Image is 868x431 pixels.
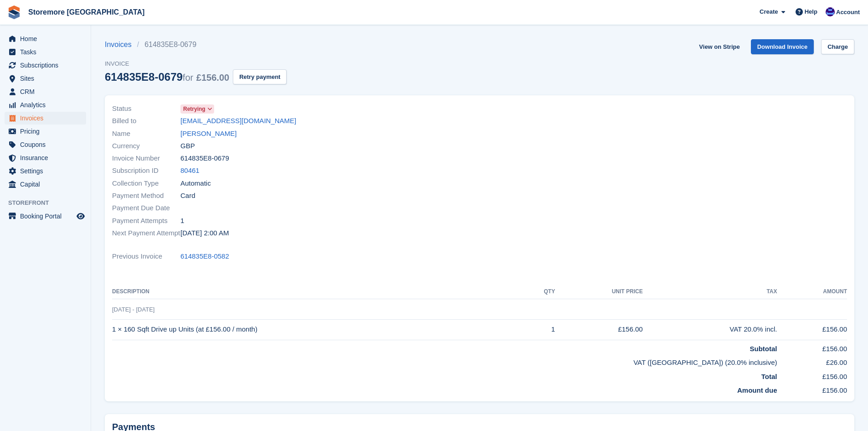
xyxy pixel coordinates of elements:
[112,216,180,226] span: Payment Attempts
[20,151,75,164] span: Insurance
[777,382,847,396] td: £156.00
[751,39,814,54] a: Download Invoice
[555,285,642,299] th: Unit Price
[105,39,137,50] a: Invoices
[112,191,180,201] span: Payment Method
[5,125,86,138] a: menu
[180,116,296,126] a: [EMAIL_ADDRESS][DOMAIN_NAME]
[20,85,75,98] span: CRM
[737,386,777,394] strong: Amount due
[180,251,229,262] a: 614835E8-0582
[523,319,555,340] td: 1
[112,251,180,262] span: Previous Invoice
[112,153,180,164] span: Invoice Number
[20,165,75,177] span: Settings
[5,85,86,98] a: menu
[112,129,180,139] span: Name
[112,178,180,189] span: Collection Type
[180,216,184,226] span: 1
[20,138,75,151] span: Coupons
[20,72,75,85] span: Sites
[233,69,287,84] button: Retry payment
[112,319,523,340] td: 1 × 160 Sqft Drive up Units (at £156.00 / month)
[112,104,180,114] span: Status
[5,165,86,177] a: menu
[5,99,86,111] a: menu
[180,129,236,139] a: [PERSON_NAME]
[105,59,287,68] span: Invoice
[196,73,229,83] span: £156.00
[20,99,75,111] span: Analytics
[20,59,75,72] span: Subscriptions
[183,73,193,83] span: for
[183,105,205,113] span: Retrying
[777,368,847,382] td: £156.00
[20,125,75,138] span: Pricing
[180,153,229,164] span: 614835E8-0679
[5,59,86,72] a: menu
[777,319,847,340] td: £156.00
[750,345,777,353] strong: Subtotal
[180,178,211,189] span: Automatic
[5,138,86,151] a: menu
[112,116,180,126] span: Billed to
[761,373,777,380] strong: Total
[5,46,86,58] a: menu
[5,210,86,223] a: menu
[180,104,214,114] a: Retrying
[523,285,555,299] th: QTY
[112,203,180,213] span: Payment Due Date
[112,285,523,299] th: Description
[180,166,200,176] a: 80461
[5,32,86,45] a: menu
[777,340,847,354] td: £156.00
[5,178,86,191] a: menu
[75,211,86,222] a: Preview store
[643,285,777,299] th: Tax
[5,112,86,125] a: menu
[180,191,195,201] span: Card
[821,39,854,54] a: Charge
[25,5,148,20] a: Storemore [GEOGRAPHIC_DATA]
[20,178,75,191] span: Capital
[555,319,642,340] td: £156.00
[180,228,229,239] time: 2025-09-06 01:00:18 UTC
[7,5,21,19] img: stora-icon-8386f47178a22dfd0bd8f6a31ec36ba5ce8667c1dd55bd0f319d3a0aa187defe.svg
[112,354,777,368] td: VAT ([GEOGRAPHIC_DATA]) (20.0% inclusive)
[643,324,777,335] div: VAT 20.0% incl.
[112,306,154,313] span: [DATE] - [DATE]
[836,8,860,17] span: Account
[777,354,847,368] td: £26.00
[20,112,75,125] span: Invoices
[5,72,86,85] a: menu
[180,141,195,151] span: GBP
[105,71,229,83] div: 614835E8-0679
[777,285,847,299] th: Amount
[20,210,75,223] span: Booking Portal
[112,228,180,239] span: Next Payment Attempt
[105,39,287,50] nav: breadcrumbs
[20,32,75,45] span: Home
[112,166,180,176] span: Subscription ID
[20,46,75,58] span: Tasks
[695,39,743,54] a: View on Stripe
[8,198,91,208] span: Storefront
[826,7,835,16] img: Angela
[112,141,180,151] span: Currency
[5,151,86,164] a: menu
[805,7,817,16] span: Help
[760,7,778,16] span: Create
